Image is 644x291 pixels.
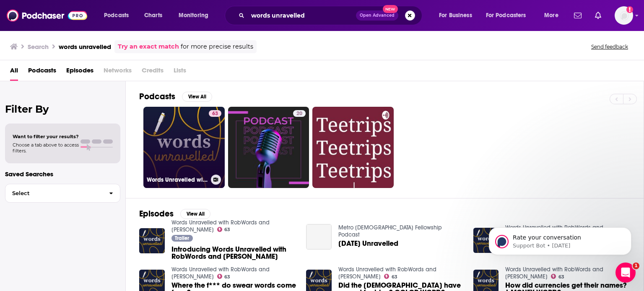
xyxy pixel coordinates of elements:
a: Charts [139,9,167,22]
iframe: Intercom notifications message [476,210,644,268]
button: open menu [433,9,483,22]
button: Open AdvancedNew [356,10,398,21]
a: 63 [209,110,221,117]
img: Podchaser - Follow, Share and Rate Podcasts [7,8,87,23]
h2: Podcasts [139,91,175,102]
button: View All [180,209,210,219]
input: Search podcasts, credits, & more... [248,9,356,22]
span: 63 [392,275,397,279]
span: 1 [633,263,639,269]
a: Show notifications dropdown [571,8,585,23]
button: View All [182,92,212,102]
span: 63 [558,275,564,279]
iframe: Intercom live chat [615,263,636,283]
span: Podcasts [104,10,129,21]
a: Words Unravelled with RobWords and Jess Zafarris [171,266,270,280]
a: PodcastsView All [139,91,212,102]
span: 63 [212,110,218,118]
span: [DATE] Unravelled [338,240,398,247]
span: Networks [104,64,132,81]
button: open menu [98,9,140,22]
h3: Words Unravelled with RobWords and [PERSON_NAME] [147,176,208,183]
a: Episodes [66,64,93,81]
a: 63 [217,227,231,232]
span: Trailer [175,236,189,241]
a: 63 [551,274,564,279]
a: 63 [384,274,397,279]
div: Search podcasts, credits, & more... [233,6,430,25]
span: 63 [224,275,230,279]
a: Words Unravelled with RobWords and Jess Zafarris [505,266,603,280]
a: Show notifications dropdown [592,8,605,23]
button: Select [5,184,120,203]
button: Show profile menu [615,6,633,25]
button: open menu [480,9,538,22]
h3: Search [28,43,49,51]
span: Open Advanced [360,13,395,18]
button: open menu [538,9,569,22]
h2: Filter By [5,103,120,115]
a: Introducing Words Unravelled with RobWords and Jess Zafarris [171,246,296,260]
span: Charts [144,10,162,21]
span: Monitoring [179,10,208,21]
a: EpisodesView All [139,209,210,219]
a: 20 [293,110,306,117]
a: 20 [228,107,309,188]
a: All [10,64,18,81]
span: Introducing Words Unravelled with RobWords and [PERSON_NAME] [171,246,296,260]
span: Logged in as N0elleB7 [615,6,633,25]
span: For Podcasters [486,10,526,21]
a: 5-19-19 Unravelled [338,240,398,247]
a: Try an exact match [118,42,179,52]
span: 63 [224,228,230,232]
span: 20 [296,110,302,118]
a: 63Words Unravelled with RobWords and [PERSON_NAME] [143,107,225,188]
p: Saved Searches [5,170,120,178]
button: open menu [173,9,219,22]
span: for more precise results [181,42,253,52]
img: Introducing Words Unravelled with RobWords and Jess Zafarris [139,228,165,254]
span: Credits [142,64,164,81]
a: Words Unravelled with RobWords and Jess Zafarris [171,219,270,233]
a: Podcasts [28,64,56,81]
h2: Episodes [139,209,174,219]
svg: Add a profile image [626,6,633,13]
span: For Business [439,10,472,21]
h3: words unravelled [59,43,111,51]
span: Select [5,191,102,196]
img: User Profile [615,6,633,25]
a: Metro Christian Fellowship Podcast [338,224,442,238]
span: New [383,5,398,13]
a: Words Unravelled with RobWords and Jess Zafarris [338,266,436,280]
a: 5-19-19 Unravelled [306,224,332,250]
span: More [544,10,558,21]
span: Want to filter your results? [13,134,79,139]
button: Send feedback [589,43,631,50]
a: 63 [217,274,231,279]
span: Lists [174,64,186,81]
span: Choose a tab above to access filters. [13,142,79,154]
img: How do you pronounce lieutenant? | MILITARY WORDS [473,228,499,253]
